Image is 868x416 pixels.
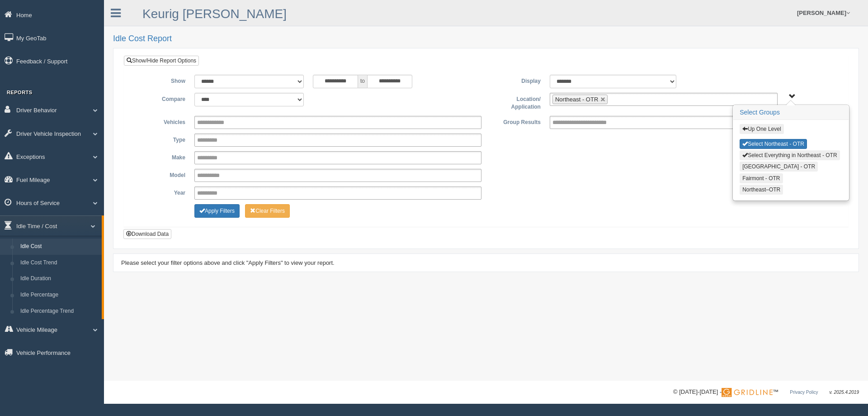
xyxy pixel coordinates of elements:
label: Year [131,186,190,197]
label: Type [131,134,190,144]
label: Compare [131,93,190,104]
span: Please select your filter options above and click "Apply Filters" to view your report. [121,259,335,266]
label: Make [131,151,190,162]
label: Vehicles [131,116,190,127]
button: Download Data [123,229,171,239]
button: Northeast–OTR [740,185,783,195]
button: Change Filter Options [245,204,290,218]
span: Northeast - OTR [555,96,598,103]
button: Select Everything in Northeast - OTR [740,150,840,160]
label: Group Results [486,116,545,127]
h2: Idle Cost Report [113,34,859,43]
a: Idle Percentage Trend [16,303,102,320]
a: Privacy Policy [790,390,818,395]
a: Idle Percentage [16,287,102,303]
a: Idle Cost Trend [16,255,102,271]
a: Keurig [PERSON_NAME] [142,7,287,21]
span: to [358,75,367,88]
button: Up One Level [740,124,783,134]
h3: Select Groups [733,105,848,120]
label: Show [131,75,190,86]
button: Select Northeast - OTR [740,139,807,149]
img: Gridline [722,388,773,397]
span: v. 2025.4.2019 [830,390,859,395]
a: Idle Duration [16,271,102,287]
label: Model [131,169,190,180]
button: [GEOGRAPHIC_DATA] - OTR [740,162,818,172]
button: Fairmont - OTR [740,173,783,183]
button: Change Filter Options [194,204,240,218]
a: Show/Hide Report Options [124,56,199,66]
div: © [DATE]-[DATE] - ™ [673,387,859,397]
label: Display [486,75,545,86]
a: Idle Cost [16,239,102,255]
label: Location/ Application [486,93,545,111]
